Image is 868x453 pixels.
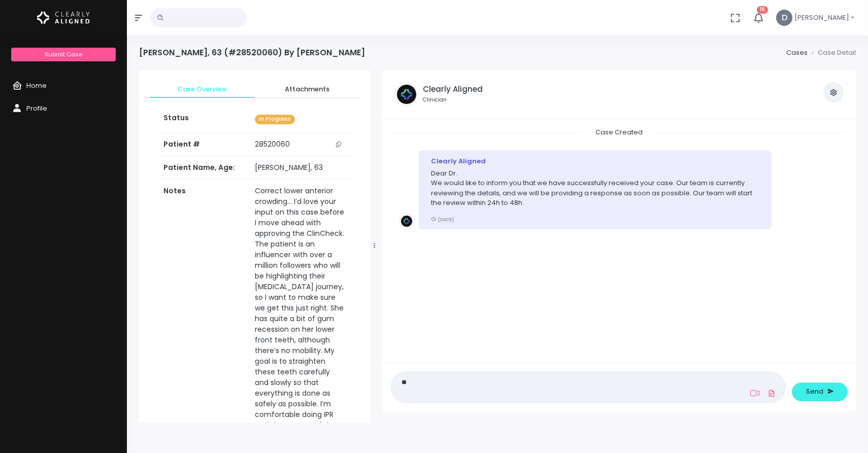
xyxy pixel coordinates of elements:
span: Send [806,387,823,397]
th: Patient Name, Age: [157,156,249,180]
th: Patient # [157,132,249,156]
a: Add Loom Video [748,389,761,397]
span: Profile [26,103,47,113]
h4: [PERSON_NAME], 63 (#28520060) By [PERSON_NAME] [139,48,365,57]
a: Cases [786,48,808,57]
small: Clinician [423,96,483,104]
span: Submit Case [45,50,82,58]
div: scrollable content [139,70,370,423]
small: [DATE] [431,216,454,223]
span: Case Overview [157,84,246,94]
img: Logo Horizontal [37,7,90,28]
td: 28520060 [249,133,351,156]
h5: Clearly Aligned [423,85,483,94]
span: Case Created [583,124,655,140]
div: scrollable content [390,127,848,353]
span: Home [26,81,47,90]
td: [PERSON_NAME], 63 [249,156,351,180]
a: Submit Case [11,48,115,61]
span: In Progress [255,115,295,124]
a: Add Files [765,384,778,402]
span: D [776,10,792,26]
span: Attachments [262,84,351,94]
li: Case Detail [808,48,856,58]
span: 16 [757,6,768,14]
span: [PERSON_NAME] [794,13,849,23]
p: Dear Dr. We would like to inform you that we have successfully received your case. Our team is cu... [431,168,759,208]
th: Status [157,107,249,132]
div: Clearly Aligned [431,156,759,166]
button: Send [792,382,848,401]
